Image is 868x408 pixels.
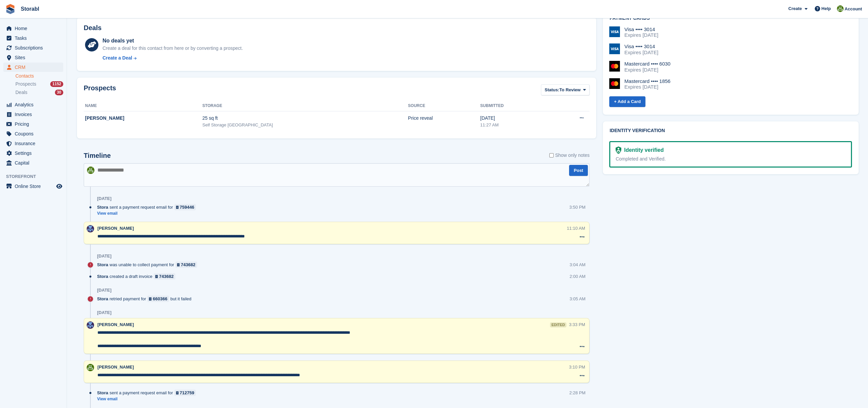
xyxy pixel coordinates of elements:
div: Visa •••• 3014 [624,43,658,49]
a: View email [97,211,199,216]
div: Expires [DATE] [624,49,658,56]
div: 759446 [180,204,194,210]
h2: Payment cards [610,16,852,21]
div: edited [550,322,566,327]
div: Price reveal [408,115,480,122]
span: [PERSON_NAME] [97,322,134,327]
a: Storabl [18,3,42,14]
h2: Identity verification [610,128,852,133]
span: Subscriptions [15,43,55,53]
img: Shurrelle Harrington [837,5,844,12]
span: Account [845,6,862,12]
div: Create a Deal [102,55,132,62]
div: [DATE] [97,253,111,259]
div: 743682 [159,273,173,280]
div: 1152 [50,81,63,87]
img: stora-icon-8386f47178a22dfd0bd8f6a31ec36ba5ce8667c1dd55bd0f319d3a0aa187defe.svg [5,4,15,14]
span: Settings [15,148,55,158]
span: To Review [559,87,580,93]
label: Show only notes [549,152,589,159]
a: menu [3,129,63,138]
div: Expires [DATE] [624,67,670,73]
div: Mastercard •••• 6030 [624,61,670,67]
a: Prospects 1152 [15,81,63,88]
span: Stora [97,390,108,396]
span: Invoices [15,110,55,119]
div: Completed and Verified. [616,156,846,163]
input: Show only notes [549,152,554,159]
div: 2:00 AM [569,273,585,280]
a: menu [3,33,63,43]
a: Preview store [55,182,63,190]
img: Identity Verification Ready [616,146,621,154]
div: Identity verified [621,146,663,154]
div: sent a payment request email for [97,204,199,210]
a: menu [3,119,63,129]
div: Mastercard •••• 1856 [624,78,670,84]
span: [PERSON_NAME] [97,365,134,370]
img: Shurrelle Harrington [87,364,94,371]
span: Analytics [15,100,55,109]
th: Source [408,101,480,111]
span: Home [15,24,55,33]
a: View email [97,396,199,402]
a: 743682 [154,273,175,280]
a: Contacts [15,73,63,79]
div: Expires [DATE] [624,84,670,90]
span: Prospects [15,81,36,87]
a: menu [3,100,63,109]
div: 25 sq ft [203,115,408,122]
button: Status: To Review [541,84,589,95]
div: Self Storage [GEOGRAPHIC_DATA] [203,122,408,128]
div: 743682 [181,262,195,268]
div: created a draft invoice [97,273,179,280]
span: [PERSON_NAME] [97,226,134,231]
div: Create a deal for this contact from here or by converting a prospect. [102,45,243,52]
a: menu [3,158,63,168]
a: menu [3,148,63,158]
span: Pricing [15,119,55,129]
div: retried payment for but it failed [97,296,195,302]
img: Tegan Ewart [87,321,94,329]
th: Name [84,101,203,111]
div: [PERSON_NAME] [85,115,203,122]
div: [DATE] [480,115,549,122]
span: Sites [15,53,55,62]
div: 3:04 AM [569,262,585,268]
img: Visa Logo [609,26,620,37]
span: Stora [97,204,108,210]
div: was unable to collect payment for [97,262,201,268]
span: Capital [15,158,55,168]
div: 3:33 PM [569,321,585,328]
span: Help [821,5,831,12]
div: 3:10 PM [569,364,585,370]
a: 759446 [174,204,196,210]
div: 11:10 AM [567,225,585,231]
a: menu [3,110,63,119]
a: menu [3,139,63,148]
img: Shurrelle Harrington [87,167,94,174]
a: Deals 30 [15,89,63,96]
div: 712759 [180,390,194,396]
div: 11:27 AM [480,122,549,128]
a: Create a Deal [102,55,243,62]
div: Expires [DATE] [624,32,658,38]
span: Status: [545,87,559,93]
a: 712759 [174,390,196,396]
div: sent a payment request email for [97,390,199,396]
div: [DATE] [97,310,111,315]
div: 660366 [153,296,167,302]
a: menu [3,53,63,62]
a: menu [3,182,63,191]
span: Stora [97,296,108,302]
div: No deals yet [102,37,243,45]
th: Storage [203,101,408,111]
span: Insurance [15,139,55,148]
a: 660366 [147,296,169,302]
span: CRM [15,63,55,72]
img: Mastercard Logo [609,61,620,72]
div: Visa •••• 3014 [624,26,658,32]
a: 743682 [175,262,197,268]
h2: Deals [84,24,101,32]
a: menu [3,43,63,53]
